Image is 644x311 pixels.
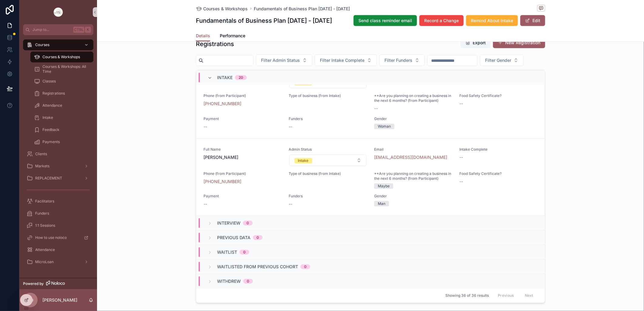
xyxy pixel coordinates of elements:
[203,101,241,107] a: [PHONE_NUMBER]
[239,75,243,80] div: 20
[289,147,367,152] span: Admin Status
[358,18,412,24] span: Send class reminder email
[298,158,309,163] div: Intake
[35,247,55,252] span: Attendance
[42,64,87,74] span: Courses & Workshops: All Time
[257,235,259,240] div: 0
[19,35,97,275] div: scrollable content
[196,16,332,25] h1: Fundamentals of Business Plan [DATE] - [DATE]
[23,220,93,231] a: 1:1 Sessions
[42,79,56,84] span: Classes
[196,60,545,138] a: Full Name[PERSON_NAME]Admin StatusSelect ButtonEmail[EMAIL_ADDRESS][DOMAIN_NAME]Intake Complete--...
[203,179,241,185] a: [PHONE_NUMBER]
[203,6,248,12] span: Courses & Workshops
[320,57,364,63] span: Filter Intake Complete
[42,103,62,108] span: Attendance
[471,18,513,24] span: Remind About Intake
[35,259,54,264] span: MicroLoan
[86,27,90,32] span: K
[374,171,452,181] span: **Are you planning on creating a business in the next 6 months? (from Participant)
[424,18,459,24] span: Record a Change
[42,91,65,96] span: Registrations
[374,116,452,121] span: Gender
[217,235,250,241] span: Previous Data
[30,64,93,75] a: Courses & Workshops: All Time
[354,15,417,26] button: Send class reminder email
[217,278,241,284] span: Withdrew
[73,27,84,33] span: Ctrl
[23,149,93,159] a: Clients
[196,30,210,42] a: Details
[35,152,47,156] span: Clients
[289,116,367,121] span: Funders
[315,55,377,66] button: Select Button
[220,30,245,42] a: Performance
[35,235,67,240] span: How to use noloco
[196,6,248,12] a: Courses & Workshops
[217,75,233,81] span: Intake
[203,124,207,130] span: --
[42,297,77,303] p: [PERSON_NAME]
[217,264,298,270] span: Waitlisted from Previous Cohort
[23,208,93,219] a: Funders
[419,15,464,26] button: Record a Change
[217,220,240,226] span: Interview
[23,39,93,50] a: Courses
[23,173,93,184] a: REPLACEMENT
[203,171,282,176] span: Phone (from Participant)
[23,161,93,172] a: Markets
[460,154,463,160] span: --
[460,147,538,152] span: Intake Complete
[460,93,538,98] span: Food Safety Certificate?
[35,164,49,169] span: Markets
[374,105,378,112] span: --
[30,100,93,111] a: Attendance
[196,138,545,216] a: Full Name[PERSON_NAME]Admin StatusSelect ButtonEmail[EMAIL_ADDRESS][DOMAIN_NAME]Intake Complete--...
[35,42,49,47] span: Courses
[35,199,54,204] span: Facilitators
[30,124,93,135] a: Feedback
[203,194,282,199] span: Payment
[203,154,282,160] span: [PERSON_NAME]
[374,194,452,199] span: Gender
[35,223,55,228] span: 1:1 Sessions
[53,7,63,17] img: App logo
[378,124,391,129] div: Woman
[289,201,293,207] span: --
[493,37,545,48] button: New Registration
[384,57,412,63] span: Filter Funders
[30,52,93,62] a: Courses & Workshops
[23,256,93,267] a: MicroLoan
[203,147,282,152] span: Full Name
[243,250,246,255] div: 0
[30,76,93,87] a: Classes
[289,93,367,98] span: Type of business (from Intake)
[220,33,245,39] span: Performance
[256,55,312,66] button: Select Button
[460,101,463,107] span: --
[30,136,93,147] a: Payments
[460,179,463,185] span: --
[374,93,452,103] span: **Are you planning on creating a business in the next 6 months? (from Participant)
[480,55,524,66] button: Select Button
[378,183,390,189] div: Maybe
[289,155,367,166] button: Select Button
[23,196,93,207] a: Facilitators
[289,171,367,176] span: Type of business (from Intake)
[196,33,210,39] span: Details
[42,139,60,144] span: Payments
[42,127,59,132] span: Feedback
[247,221,249,226] div: 0
[42,115,53,120] span: Intake
[461,37,491,48] button: Export
[23,232,93,243] a: How to use noloco
[289,194,367,199] span: Funders
[203,116,282,121] span: Payment
[217,249,237,255] span: Waitlist
[23,24,93,35] button: Jump to...CtrlK
[374,147,452,152] span: Email
[379,55,425,66] button: Select Button
[254,6,350,12] a: Fundamentals of Business Plan [DATE] - [DATE]
[247,279,249,284] div: 0
[30,112,93,123] a: Intake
